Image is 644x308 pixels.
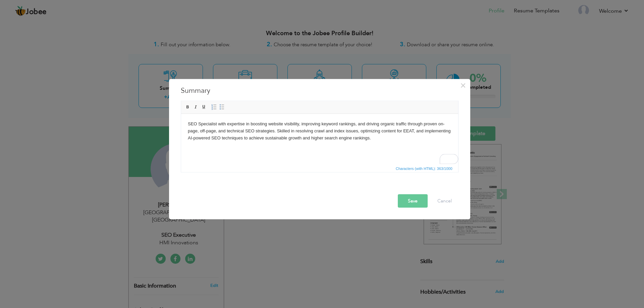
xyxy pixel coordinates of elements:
button: Close [458,80,469,90]
h3: Summary [181,85,459,96]
span: Characters (with HTML): 363/1000 [394,165,454,171]
button: Cancel [431,194,459,207]
div: Statistics [394,165,454,171]
a: Italic [192,103,200,111]
iframe: Rich Text Editor, summaryEditor [181,114,458,164]
a: Insert/Remove Bulleted List [218,103,226,111]
span: × [460,79,466,91]
button: Save [398,194,428,207]
a: Underline [200,103,208,111]
a: Bold [184,103,192,111]
a: Insert/Remove Numbered List [210,103,218,111]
